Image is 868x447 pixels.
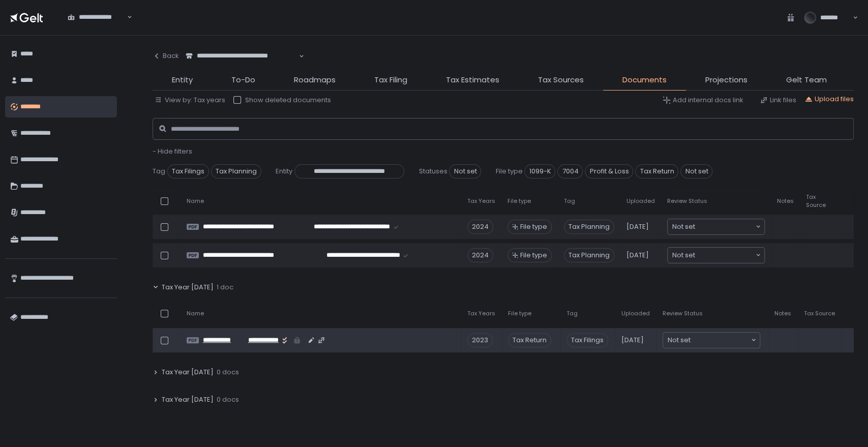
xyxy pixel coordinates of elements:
[621,336,644,345] span: [DATE]
[449,164,481,178] span: Not set
[211,164,261,178] span: Tax Planning
[217,368,239,377] span: 0 docs
[153,167,165,176] span: Tag
[61,7,132,28] div: Search for option
[217,395,239,404] span: 0 docs
[467,220,493,234] div: 2024
[294,74,336,86] span: Roadmaps
[153,147,192,156] button: - Hide filters
[186,61,298,71] input: Search for option
[446,74,499,86] span: Tax Estimates
[668,335,691,345] span: Not set
[804,95,854,104] button: Upload files
[217,283,233,292] span: 1 doc
[162,395,214,404] span: Tax Year [DATE]
[672,250,695,260] span: Not set
[520,251,547,260] span: File type
[153,146,192,156] span: - Hide filters
[538,74,584,86] span: Tax Sources
[667,197,707,205] span: Review Status
[153,51,179,61] div: Back
[663,310,703,317] span: Review Status
[626,197,655,205] span: Uploaded
[155,96,225,105] button: View by: Tax years
[760,96,796,105] button: Link files
[777,197,794,205] span: Notes
[187,197,204,205] span: Name
[495,167,522,176] span: File type
[668,248,764,263] div: Search for option
[179,46,304,67] div: Search for option
[566,310,578,317] span: Tag
[680,164,712,178] span: Not set
[524,164,555,178] span: 1099-K
[564,197,575,205] span: Tag
[276,167,292,176] span: Entity
[68,22,126,32] input: Search for option
[467,197,495,205] span: Tax Years
[622,74,667,86] span: Documents
[626,251,649,260] span: [DATE]
[691,335,750,345] input: Search for option
[187,310,204,317] span: Name
[508,310,531,317] span: File type
[621,310,650,317] span: Uploaded
[585,164,633,178] span: Profit & Loss
[520,222,547,231] span: File type
[467,310,495,317] span: Tax Years
[786,74,827,86] span: Gelt Team
[564,248,614,262] span: Tax Planning
[705,74,747,86] span: Projections
[467,333,493,347] div: 2023
[635,164,678,178] span: Tax Return
[804,310,835,317] span: Tax Source
[566,333,608,347] span: Tax Filings
[418,167,447,176] span: Statuses
[557,164,583,178] span: 7004
[231,74,255,86] span: To-Do
[162,283,214,292] span: Tax Year [DATE]
[564,220,614,234] span: Tax Planning
[663,96,743,105] button: Add internal docs link
[672,222,695,232] span: Not set
[774,310,791,317] span: Notes
[507,197,531,205] span: File type
[374,74,407,86] span: Tax Filing
[508,333,551,347] div: Tax Return
[172,74,193,86] span: Entity
[626,222,649,231] span: [DATE]
[806,193,835,208] span: Tax Source
[162,368,214,377] span: Tax Year [DATE]
[467,248,493,262] div: 2024
[167,164,209,178] span: Tax Filings
[668,219,764,234] div: Search for option
[695,222,755,232] input: Search for option
[153,46,179,66] button: Back
[663,333,760,348] div: Search for option
[695,250,755,260] input: Search for option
